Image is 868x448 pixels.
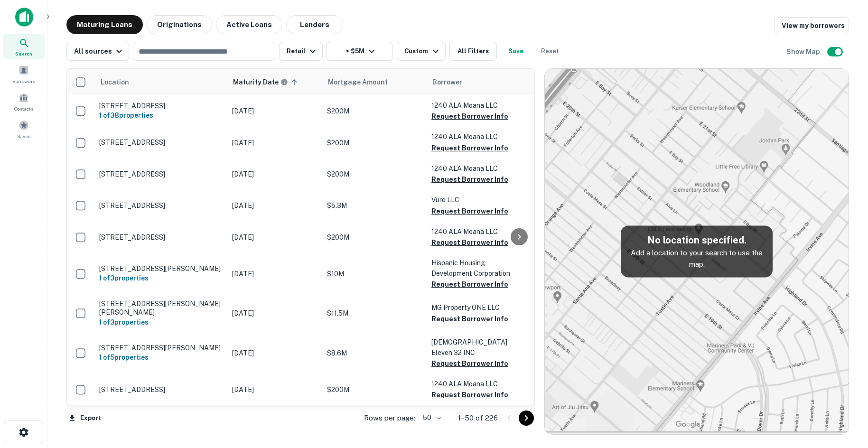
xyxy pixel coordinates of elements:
[397,42,445,61] button: Custom
[328,76,400,88] span: Mortgage Amount
[628,247,765,270] p: Add a location to your search to use the map.
[66,42,129,61] button: All sources
[431,100,526,111] p: 1240 ALA Moana LLC
[431,313,508,325] button: Request Borrower Info
[322,69,427,95] th: Mortgage Amount
[404,46,441,57] div: Custom
[431,279,508,290] button: Request Borrower Info
[232,384,317,395] p: [DATE]
[3,116,45,142] a: Saved
[15,50,32,57] span: Search
[74,46,125,57] div: All sources
[17,132,31,140] span: Saved
[99,352,223,363] h6: 1 of 5 properties
[99,201,223,210] p: [STREET_ADDRESS]
[233,77,300,87] span: Maturity dates displayed may be estimated. Please contact the lender for the most accurate maturi...
[99,299,223,317] p: [STREET_ADDRESS][PERSON_NAME][PERSON_NAME]
[66,411,103,425] button: Export
[427,69,531,95] th: Borrower
[519,411,534,426] button: Go to next page
[232,269,317,279] p: [DATE]
[99,344,223,352] p: [STREET_ADDRESS][PERSON_NAME]
[99,138,223,147] p: [STREET_ADDRESS]
[821,372,868,418] iframe: Chat Widget
[431,237,508,248] button: Request Borrower Info
[99,273,223,283] h6: 1 of 3 properties
[99,110,223,121] h6: 1 of 38 properties
[3,89,45,114] a: Contacts
[279,42,323,61] button: Retail
[327,106,422,116] p: $200M
[232,200,317,211] p: [DATE]
[431,337,526,358] p: [DEMOGRAPHIC_DATA] Eleven 32 INC
[431,195,526,205] p: Vure LLC
[545,69,849,434] img: map-placeholder.webp
[327,384,422,395] p: $200M
[431,258,526,279] p: Hispanic Housing Development Corporation
[327,232,422,243] p: $200M
[232,169,317,179] p: [DATE]
[99,170,223,178] p: [STREET_ADDRESS]
[327,138,422,148] p: $200M
[419,411,443,425] div: 50
[431,111,508,122] button: Request Borrower Info
[364,412,415,424] p: Rows per page:
[99,317,223,327] h6: 1 of 3 properties
[232,308,317,318] p: [DATE]
[66,15,143,34] button: Maturing Loans
[431,379,526,389] p: 1240 ALA Moana LLC
[327,348,422,358] p: $8.6M
[99,233,223,242] p: [STREET_ADDRESS]
[327,308,422,318] p: $11.5M
[147,15,212,34] button: Originations
[431,205,508,217] button: Request Borrower Info
[12,77,35,85] span: Borrowers
[232,106,317,116] p: [DATE]
[431,131,526,142] p: 1240 ALA Moana LLC
[15,8,33,27] img: capitalize-icon.png
[233,77,288,87] div: Maturity dates displayed may be estimated. Please contact the lender for the most accurate maturi...
[99,264,223,273] p: [STREET_ADDRESS][PERSON_NAME]
[94,69,227,95] th: Location
[14,105,33,112] span: Contacts
[431,163,526,174] p: 1240 ALA Moana LLC
[458,412,498,424] p: 1–50 of 226
[431,226,526,237] p: 1240 ALA Moana LLC
[3,61,45,87] a: Borrowers
[327,200,422,211] p: $5.3M
[327,169,422,179] p: $200M
[786,47,821,57] h6: Show Map
[99,385,223,394] p: [STREET_ADDRESS]
[216,15,282,34] button: Active Loans
[286,15,343,34] button: Lenders
[774,17,849,34] a: View my borrowers
[431,302,526,313] p: MG Property ONE LLC
[431,174,508,185] button: Request Borrower Info
[327,269,422,279] p: $10M
[431,358,508,369] button: Request Borrower Info
[100,76,141,88] span: Location
[3,34,45,59] a: Search
[232,232,317,243] p: [DATE]
[501,42,531,61] button: Save your search to get updates of matches that match your search criteria.
[99,102,223,110] p: [STREET_ADDRESS]
[232,348,317,358] p: [DATE]
[449,42,497,61] button: All Filters
[432,76,462,88] span: Borrower
[431,389,508,401] button: Request Borrower Info
[431,142,508,154] button: Request Borrower Info
[327,42,393,61] button: > $5M
[233,77,279,87] h6: Maturity Date
[628,233,765,247] h5: No location specified.
[535,42,565,61] button: Reset
[232,138,317,148] p: [DATE]
[227,69,322,95] th: Maturity dates displayed may be estimated. Please contact the lender for the most accurate maturi...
